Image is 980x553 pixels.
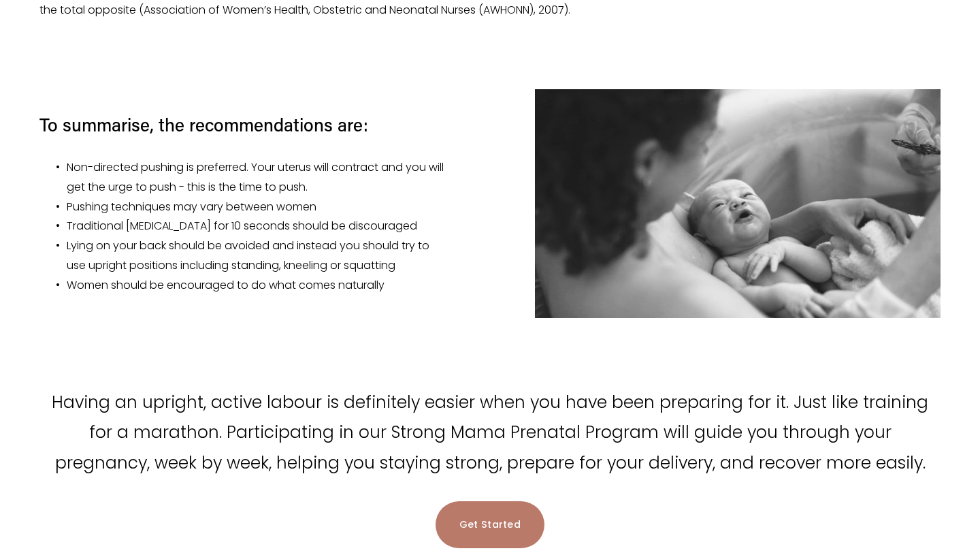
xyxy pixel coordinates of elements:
p: Having an upright, active labour is definitely easier when you have been preparing for it. Just l... [39,388,941,478]
p: Pushing techniques may vary between women [67,197,445,217]
h4: To summarise, the recommendations are: [39,112,368,136]
p: Lying on your back should be avoided and instead you should try to use upright positions includin... [67,236,445,276]
p: Traditional [MEDICAL_DATA] for 10 seconds should be discouraged [67,217,445,236]
p: Non-directed pushing is preferred. Your uterus will contract and you will get the urge to push - ... [67,158,445,197]
p: Women should be encouraged to do what comes naturally [67,276,445,296]
a: Get Started [436,501,545,548]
